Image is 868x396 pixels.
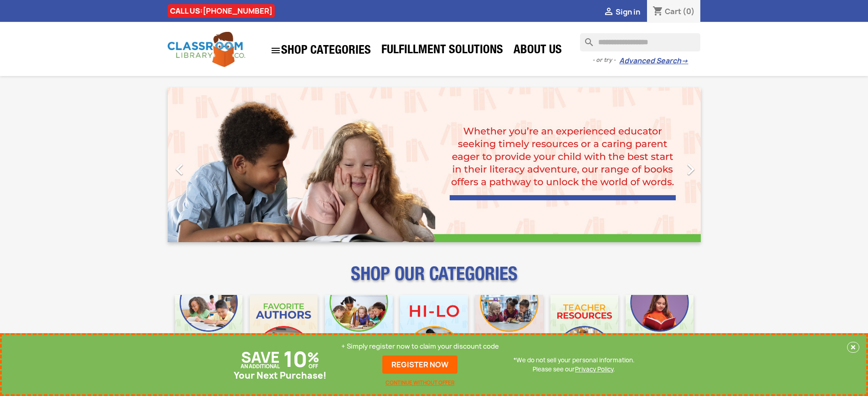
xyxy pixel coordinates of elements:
ul: Carousel container [168,87,701,242]
div: CALL US: [168,4,275,18]
i:  [679,158,702,181]
a: Advanced Search→ [619,56,688,66]
img: CLC_Bulk_Mobile.jpg [175,295,243,363]
img: CLC_Teacher_Resources_Mobile.jpg [550,295,618,363]
span: Sign in [616,7,640,17]
a:  Sign in [603,7,640,17]
a: Next [621,87,701,242]
img: CLC_Phonics_And_Decodables_Mobile.jpg [325,295,393,363]
i:  [270,45,281,56]
i: shopping_cart [652,6,663,17]
a: SHOP CATEGORIES [266,41,375,61]
img: Classroom Library Company [168,32,245,67]
p: SHOP OUR CATEGORIES [168,271,701,288]
span: → [681,56,688,66]
i: search [580,33,591,44]
img: CLC_Dyslexia_Mobile.jpg [626,295,693,363]
img: CLC_HiLo_Mobile.jpg [400,295,468,363]
input: Search [580,33,700,51]
i:  [168,158,191,181]
a: Fulfillment Solutions [377,42,508,60]
a: About Us [509,42,566,60]
img: CLC_Fiction_Nonfiction_Mobile.jpg [475,295,543,363]
span: (0) [683,6,695,16]
a: [PHONE_NUMBER] [203,6,272,16]
a: Previous [168,87,248,242]
img: CLC_Favorite_Authors_Mobile.jpg [250,295,318,363]
span: Cart [665,6,681,16]
i:  [603,7,614,18]
span: - or try - [592,56,619,65]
